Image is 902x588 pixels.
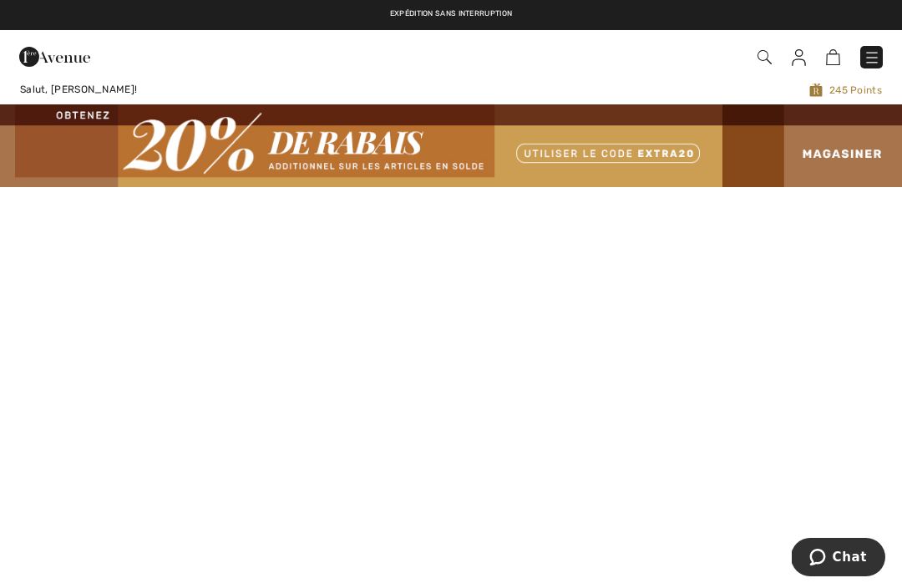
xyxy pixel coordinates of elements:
a: Salut, [PERSON_NAME]!245 Points [7,82,895,98]
img: Mes infos [792,49,806,66]
img: 1ère Avenue [19,40,90,73]
img: Recherche [758,50,772,64]
a: 1ère Avenue [19,48,90,63]
span: Salut, [PERSON_NAME]! [20,84,137,95]
img: Panier d'achat [826,49,840,65]
span: 245 Points [387,82,882,98]
img: Avenue Rewards [809,82,823,98]
img: Menu [864,49,880,66]
iframe: Ouvre un widget dans lequel vous pouvez chatter avec l’un de nos agents [792,538,885,580]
